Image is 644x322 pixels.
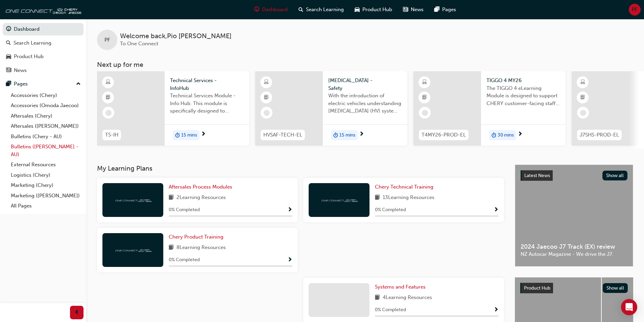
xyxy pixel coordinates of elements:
span: Technical Services - InfoHub [170,77,244,92]
span: next-icon [518,131,523,138]
span: next-icon [359,131,364,138]
span: learningRecordVerb_NONE-icon [422,110,428,116]
span: learningRecordVerb_NONE-icon [105,110,112,116]
span: learningRecordVerb_NONE-icon [264,110,270,116]
img: oneconnect [320,197,358,203]
span: Show Progress [494,207,499,213]
span: Chery Product Training [169,234,223,240]
img: oneconnect [3,3,81,16]
div: Pages [14,80,28,88]
span: J7SHS-PROD-EL [580,131,619,139]
span: guage-icon [6,26,11,32]
span: duration-icon [492,131,496,140]
div: Product Hub [14,53,44,60]
a: News [3,64,84,77]
span: search-icon [6,40,11,46]
span: book-icon [375,294,380,302]
a: Accessories (Chery) [8,90,84,101]
span: 0 % Completed [375,206,406,214]
a: All Pages [8,201,84,211]
span: TS-IH [105,131,118,139]
span: booktick-icon [422,93,427,102]
span: 15 mins [181,131,197,139]
span: PF [104,36,110,44]
a: Dashboard [3,23,84,35]
div: News [14,67,27,74]
span: News [411,6,424,14]
span: news-icon [403,5,408,14]
img: oneconnect [114,197,151,203]
a: Latest NewsShow all [521,170,627,181]
a: Aftersales Process Modules [169,183,235,191]
a: Aftersales ([PERSON_NAME]) [8,121,84,131]
a: car-iconProduct Hub [349,3,398,17]
span: 0 % Completed [169,206,200,214]
button: Show all [603,283,628,293]
a: Aftersales (Chery) [8,111,84,121]
span: guage-icon [254,5,259,14]
button: Show Progress [494,206,499,214]
span: car-icon [6,54,11,60]
span: booktick-icon [580,93,585,102]
span: prev-icon [74,308,79,317]
a: External Resources [8,159,84,170]
span: Technical Services Module - Info Hub. This module is specifically designed to address the require... [170,92,244,115]
span: book-icon [169,244,174,252]
a: T4MY26-PROD-ELTIGGO 4 MY26The TIGGO 4 eLearning Module is designed to support CHERY customer-faci... [413,71,566,146]
span: learningResourceType_ELEARNING-icon [106,78,111,87]
span: booktick-icon [106,93,111,102]
span: book-icon [375,194,380,202]
a: search-iconSearch Learning [293,3,349,17]
span: news-icon [6,68,11,74]
span: To One Connect [120,41,158,47]
span: 13 Learning Resources [383,194,434,202]
a: HVSAF-TECH-EL[MEDICAL_DATA] - SafetyWith the introduction of electric vehicles understanding [MED... [255,71,407,146]
a: Latest NewsShow all2024 Jaecoo J7 Track (EX) reviewNZ Autocar Magazine - We drive the J7. [515,165,633,267]
h3: My Learning Plans [97,165,504,172]
span: NZ Autocar Magazine - We drive the J7. [521,250,627,258]
span: Dashboard [262,6,288,14]
a: Search Learning [3,37,84,49]
button: Show Progress [287,206,292,214]
a: Logistics (Chery) [8,170,84,180]
button: DashboardSearch LearningProduct HubNews [3,22,84,78]
a: Bulletins (Chery - AU) [8,131,84,142]
span: car-icon [355,5,360,14]
span: The TIGGO 4 eLearning Module is designed to support CHERY customer-facing staff with the product ... [486,84,560,107]
span: next-icon [201,131,206,138]
span: Welcome back , Pio [PERSON_NAME] [120,32,232,40]
a: Chery Product Training [169,233,226,241]
span: PF [632,6,638,14]
button: Pages [3,78,84,90]
span: pages-icon [6,81,11,87]
span: TIGGO 4 MY26 [486,77,560,84]
span: up-icon [76,80,81,89]
span: Product Hub [362,6,392,14]
span: 4 Learning Resources [383,294,432,302]
span: Aftersales Process Modules [169,184,232,190]
span: learningResourceType_ELEARNING-icon [422,78,427,87]
span: Search Learning [306,6,344,14]
span: book-icon [169,194,174,202]
span: duration-icon [175,131,180,140]
span: 8 Learning Resources [176,244,226,252]
a: Chery Technical Training [375,183,436,191]
a: pages-iconPages [429,3,461,17]
span: Systems and Features [375,284,426,290]
h3: Next up for me [86,61,644,69]
span: search-icon [299,5,303,14]
span: HVSAF-TECH-EL [263,131,302,139]
a: Marketing ([PERSON_NAME]) [8,191,84,201]
span: learningResourceType_ELEARNING-icon [264,78,269,87]
span: duration-icon [333,131,338,140]
a: Marketing (Chery) [8,180,84,191]
span: 0 % Completed [169,256,200,264]
button: Show Progress [287,256,292,264]
span: Product Hub [524,285,550,291]
img: oneconnect [114,247,151,253]
span: Show Progress [287,257,292,263]
a: Product HubShow all [520,283,628,294]
a: news-iconNews [398,3,429,17]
